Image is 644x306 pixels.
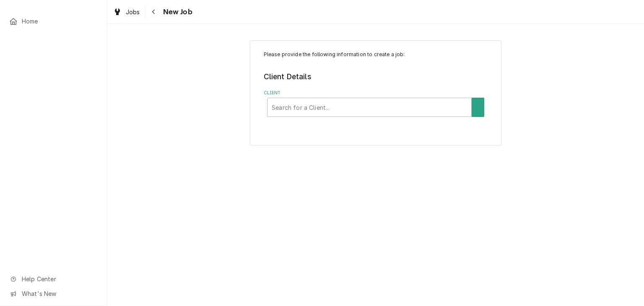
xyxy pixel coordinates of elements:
p: Please provide the following information to create a job: [264,51,488,58]
a: Home [5,14,102,28]
a: Jobs [110,5,143,19]
span: New Job [161,6,192,18]
legend: Client Details [264,71,488,82]
label: Client [264,90,488,96]
div: Job Create/Update [250,40,501,145]
span: Home [22,17,98,26]
a: Go to What's New [5,287,102,301]
button: Navigate back [147,5,161,18]
a: Go to Help Center [5,272,102,286]
div: Job Create/Update Form [264,51,488,117]
div: Client [264,90,488,117]
span: Jobs [126,8,140,16]
button: Create New Client [472,98,484,117]
span: Help Center [22,275,97,283]
span: What's New [22,289,97,298]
